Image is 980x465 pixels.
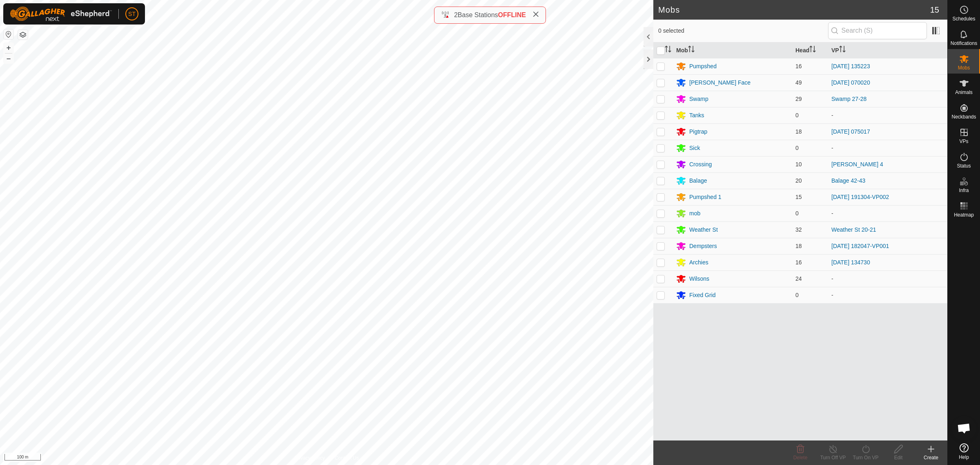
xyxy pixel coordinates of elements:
[955,90,973,95] span: Animals
[689,193,722,201] div: Pumpshed 1
[795,243,802,249] span: 18
[828,42,947,58] th: VP
[957,163,971,168] span: Status
[689,258,708,267] div: Archies
[831,128,870,135] a: [DATE] 075017
[958,65,970,70] span: Mobs
[795,275,802,282] span: 24
[831,161,883,168] a: [PERSON_NAME] 4
[294,454,325,462] a: Privacy Policy
[951,41,977,46] span: Notifications
[795,210,799,217] span: 0
[128,10,136,18] span: ST
[793,455,808,461] span: Delete
[454,11,458,18] span: 2
[658,27,828,35] span: 0 selected
[689,291,716,300] div: Fixed Grid
[828,107,947,123] td: -
[689,242,717,250] div: Dempsters
[795,259,802,266] span: 16
[689,209,700,218] div: mob
[809,47,816,54] p-sorticon: Activate to sort
[792,42,828,58] th: Head
[831,226,876,233] a: Weather St 20-21
[689,275,709,283] div: Wilsons
[689,144,700,152] div: Sick
[795,194,802,200] span: 15
[498,11,526,18] span: OFFLINE
[828,271,947,287] td: -
[954,212,974,217] span: Heatmap
[795,145,799,151] span: 0
[795,128,802,135] span: 18
[951,114,976,119] span: Neckbands
[795,177,802,184] span: 20
[665,47,671,54] p-sorticon: Activate to sort
[828,205,947,221] td: -
[831,79,870,86] a: [DATE] 070020
[828,287,947,303] td: -
[689,127,707,136] div: Pigtrap
[795,161,802,168] span: 10
[658,5,930,15] h2: Mobs
[689,177,707,185] div: Balage
[673,42,792,58] th: Mob
[839,47,846,54] p-sorticon: Activate to sort
[817,454,849,461] div: Turn Off VP
[10,7,112,21] img: Gallagher Logo
[831,194,889,200] a: [DATE] 191304-VP002
[959,139,968,144] span: VPs
[689,95,708,103] div: Swamp
[4,43,13,53] button: +
[882,454,915,461] div: Edit
[831,259,870,266] a: [DATE] 134730
[831,243,889,249] a: [DATE] 182047-VP001
[458,11,498,18] span: Base Stations
[959,455,969,460] span: Help
[689,78,751,87] div: [PERSON_NAME] Face
[689,62,717,71] div: Pumpshed
[689,226,718,234] div: Weather St
[930,4,939,16] span: 15
[18,30,28,40] button: Map Layers
[828,22,927,39] input: Search (S)
[849,454,882,461] div: Turn On VP
[688,47,695,54] p-sorticon: Activate to sort
[831,177,865,184] a: Balage 42-43
[795,226,802,233] span: 32
[795,112,799,118] span: 0
[831,63,870,69] a: [DATE] 135223
[4,54,13,63] button: –
[689,160,712,169] div: Crossing
[952,416,976,440] div: Open chat
[959,188,969,193] span: Infra
[828,140,947,156] td: -
[795,63,802,69] span: 16
[4,29,13,39] button: Reset Map
[915,454,947,461] div: Create
[831,96,866,102] a: Swamp 27-28
[795,96,802,102] span: 29
[952,16,975,21] span: Schedules
[795,79,802,86] span: 49
[689,111,704,120] div: Tanks
[948,440,980,463] a: Help
[795,292,799,298] span: 0
[335,454,359,462] a: Contact Us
